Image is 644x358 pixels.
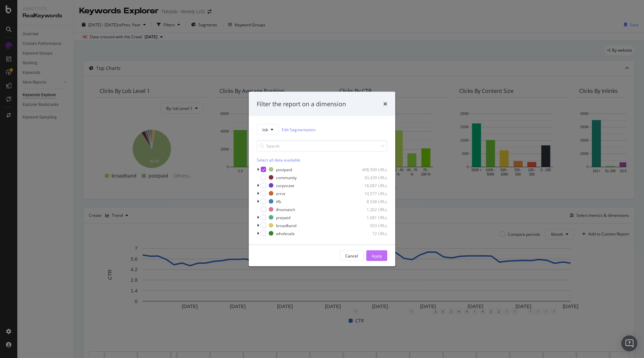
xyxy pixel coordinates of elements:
div: error [276,190,286,196]
div: Apply [372,253,382,258]
div: 408,500 URLs [355,167,387,172]
div: 8,538 URLs [355,198,387,204]
div: times [383,100,387,108]
div: 18,087 URLs [355,182,387,188]
div: 43,439 URLs [355,175,387,180]
div: broadband [276,222,296,228]
div: Select all data available [257,157,387,163]
div: tfb [276,198,281,204]
div: corporate [276,182,294,188]
div: 10,577 URLs [355,190,387,196]
a: Edit Segmentation [282,126,316,133]
div: modal [249,92,395,266]
div: 1,081 URLs [355,214,387,220]
div: community [276,175,297,180]
input: Search [257,140,387,152]
div: Filter the report on a dimension [257,100,346,108]
div: #nomatch [276,206,295,212]
div: 72 URLs [355,230,387,236]
div: 1,262 URLs [355,206,387,212]
span: lob [262,127,268,132]
button: lob [257,124,279,135]
div: prepaid [276,214,290,220]
div: 503 URLs [355,222,387,228]
button: Cancel [340,250,364,261]
div: postpaid [276,167,292,172]
div: Cancel [345,253,358,258]
div: wholesale [276,230,295,236]
div: Open Intercom Messenger [621,335,637,351]
button: Apply [366,250,387,261]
